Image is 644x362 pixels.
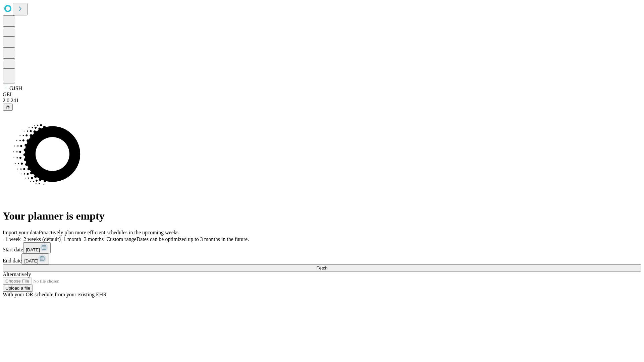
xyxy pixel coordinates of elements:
div: GEI [3,92,641,98]
button: @ [3,104,13,111]
span: Alternatively [3,271,31,277]
span: Custom range [106,236,136,242]
span: 2 weeks (default) [23,236,61,242]
span: [DATE] [26,247,40,252]
span: 1 month [63,236,81,242]
span: Fetch [316,265,327,270]
span: @ [5,105,10,110]
span: GJSH [9,85,22,91]
span: [DATE] [24,258,38,263]
div: End date [3,253,641,264]
span: Import your data [3,230,39,235]
div: Start date [3,242,641,253]
button: Upload a file [3,285,33,292]
span: With your OR schedule from your existing EHR [3,292,107,297]
button: [DATE] [21,253,49,264]
span: Proactively plan more efficient schedules in the upcoming weeks. [39,230,180,235]
h1: Your planner is empty [3,210,641,222]
button: Fetch [3,264,641,271]
span: 1 week [5,236,21,242]
span: 3 months [84,236,104,242]
div: 2.0.241 [3,98,641,104]
span: Dates can be optimized up to 3 months in the future. [137,236,249,242]
button: [DATE] [23,242,51,253]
